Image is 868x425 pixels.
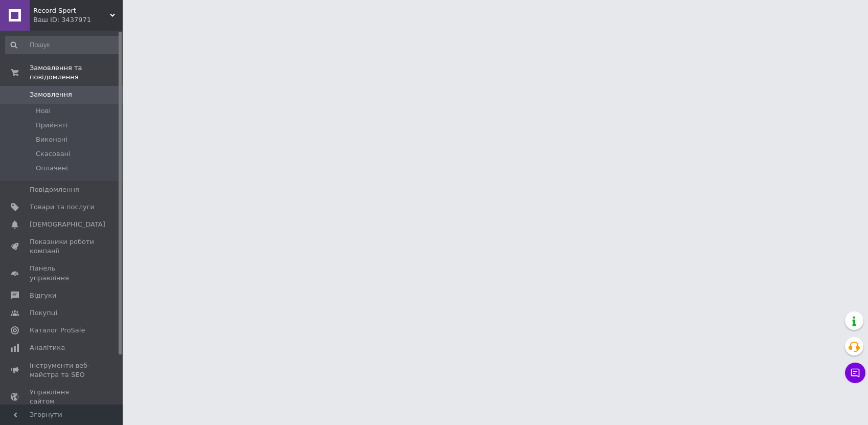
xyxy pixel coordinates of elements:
div: Ваш ID: 3437971 [33,15,123,25]
span: Оплачені [36,164,68,173]
button: Чат з покупцем [845,363,865,383]
span: Аналітика [30,343,65,352]
span: Скасовані [36,149,71,159]
span: Панель управління [30,264,95,282]
span: Нові [36,106,51,116]
span: Показники роботи компанії [30,237,95,256]
input: Пошук [5,36,120,54]
span: Замовлення [30,90,72,99]
span: Товари та послуги [30,203,95,212]
span: Record Sport [33,6,110,15]
span: Управління сайтом [30,388,95,406]
span: Покупці [30,308,57,318]
span: Виконані [36,135,67,144]
span: Замовлення та повідомлення [30,63,123,82]
span: Повідомлення [30,185,79,194]
span: Відгуки [30,291,56,300]
span: Прийняті [36,121,67,130]
span: Каталог ProSale [30,326,85,335]
span: [DEMOGRAPHIC_DATA] [30,220,105,229]
span: Інструменти веб-майстра та SEO [30,361,95,379]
